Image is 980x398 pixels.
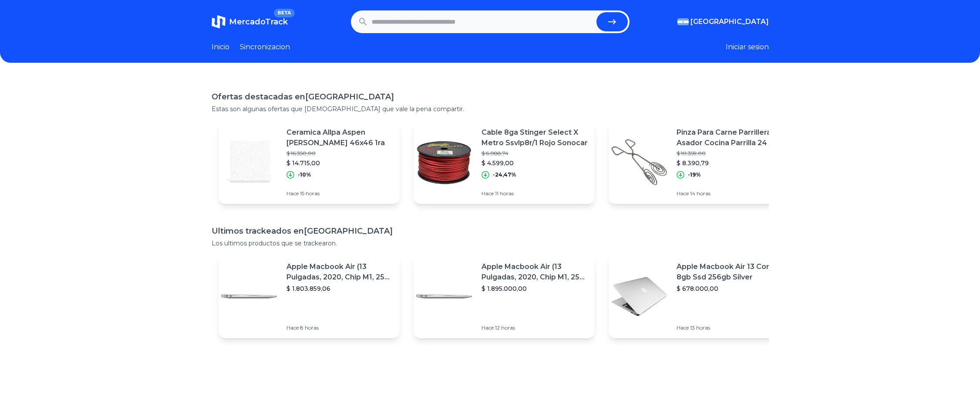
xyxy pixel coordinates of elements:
h1: Ultimos trackeados en [GEOGRAPHIC_DATA] [212,225,769,237]
img: Featured image [414,266,475,327]
p: Hace 14 horas [677,190,783,197]
p: Pinza Para Carne Parrillera Asador Cocina Parrilla 24 Cm [677,127,783,148]
p: $ 4.599,00 [482,159,588,167]
h1: Ofertas destacadas en [GEOGRAPHIC_DATA] [212,91,769,103]
p: $ 678.000,00 [677,284,783,293]
p: Hace 8 horas [286,324,393,331]
p: Ceramica Allpa Aspen [PERSON_NAME] 46x46 1ra [286,127,393,148]
button: Iniciar sesion [726,42,769,52]
p: $ 10.359,00 [677,150,783,157]
span: BETA [274,9,294,17]
p: $ 14.715,00 [286,159,393,167]
a: Featured imageApple Macbook Air 13 Core I5 8gb Ssd 256gb Silver$ 678.000,00Hace 13 horas [609,255,790,338]
a: MercadoTrackBETA [212,15,288,29]
p: -24,47% [493,171,516,178]
a: Inicio [212,42,229,52]
img: Argentina [677,18,689,25]
a: Featured imageApple Macbook Air (13 Pulgadas, 2020, Chip M1, 256 Gb De Ssd, 8 Gb De Ram) - Plata$... [219,255,400,338]
p: $ 1.895.000,00 [482,284,588,293]
a: Sincronizacion [240,42,290,52]
p: Los ultimos productos que se trackearon. [212,239,769,248]
p: $ 16.350,00 [286,150,393,157]
p: Hace 13 horas [677,324,783,331]
p: Estas son algunas ofertas que [DEMOGRAPHIC_DATA] que vale la pena compartir. [212,105,769,113]
p: Apple Macbook Air (13 Pulgadas, 2020, Chip M1, 256 Gb De Ssd, 8 Gb De Ram) - Plata [286,262,393,282]
p: Hace 12 horas [482,324,588,331]
img: Featured image [609,132,670,193]
p: Hace 15 horas [286,190,393,197]
p: $ 8.390,79 [677,159,783,167]
p: $ 1.803.859,06 [286,284,393,293]
a: Featured imagePinza Para Carne Parrillera Asador Cocina Parrilla 24 Cm$ 10.359,00$ 8.390,79-19%Ha... [609,120,790,204]
p: Apple Macbook Air 13 Core I5 8gb Ssd 256gb Silver [677,262,783,282]
p: -10% [298,171,311,178]
img: Featured image [219,132,280,193]
img: Featured image [414,132,475,193]
button: [GEOGRAPHIC_DATA] [677,17,769,27]
p: Apple Macbook Air (13 Pulgadas, 2020, Chip M1, 256 Gb De Ssd, 8 Gb De Ram) - Plata [482,262,588,282]
img: Featured image [219,266,280,327]
a: Featured imageCeramica Allpa Aspen [PERSON_NAME] 46x46 1ra$ 16.350,00$ 14.715,00-10%Hace 15 horas [219,120,400,204]
span: [GEOGRAPHIC_DATA] [690,17,769,27]
span: MercadoTrack [229,17,288,27]
a: Featured imageCable 8ga Stinger Select X Metro Ssvlp8r/1 Rojo Sonocar$ 6.088,74$ 4.599,00-24,47%H... [414,120,595,204]
p: $ 6.088,74 [482,150,588,157]
a: Featured imageApple Macbook Air (13 Pulgadas, 2020, Chip M1, 256 Gb De Ssd, 8 Gb De Ram) - Plata$... [414,255,595,338]
p: Cable 8ga Stinger Select X Metro Ssvlp8r/1 Rojo Sonocar [482,127,588,148]
p: Hace 11 horas [482,190,588,197]
p: -19% [688,171,701,178]
img: MercadoTrack [212,15,226,29]
img: Featured image [609,266,670,327]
